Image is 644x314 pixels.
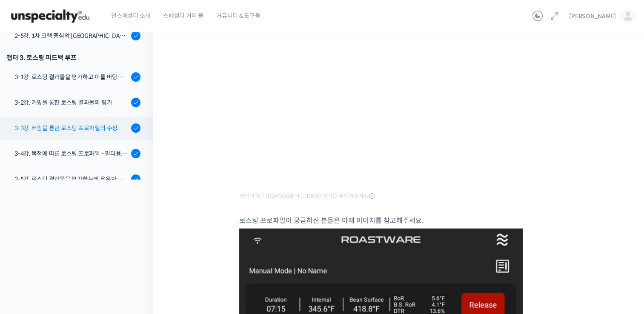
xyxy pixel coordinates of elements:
[56,243,110,265] a: 대화
[132,256,142,263] span: 설정
[14,98,129,107] div: 3-2강. 커핑을 통한 로스팅 결과물의 평가
[14,31,129,40] div: 2-5강. 1차 크랙 중심의 [GEOGRAPHIC_DATA]에 관하여
[27,256,32,263] span: 홈
[110,243,163,265] a: 설정
[239,215,563,226] p: 로스팅 프로파일이 궁금하신 분들은 아래 이미지를 참고해주세요.
[14,123,129,133] div: 3-3강. 커핑을 통한 로스팅 프로파일의 수정
[14,174,129,184] div: 3-5강. 로스팅 결과물을 평가하는데 유용한 팁들 - 연수를 활용한 커핑, 커핑용 분쇄도 찾기, 로스트 레벨에 따른 QC 등
[14,149,129,158] div: 3-4강. 목적에 따른 로스팅 프로파일 - 필터용, 에스프레소용
[14,72,129,82] div: 3-1강. 로스팅 결과물을 평가하고 이를 바탕으로 프로파일을 설계하는 방법
[239,193,375,200] span: 영상이 끊기[DEMOGRAPHIC_DATA] 여기를 클릭해주세요
[3,243,56,265] a: 홈
[78,257,88,263] span: 대화
[6,52,140,63] div: 챕터 3. 로스팅 피드백 루프
[569,12,616,20] span: [PERSON_NAME]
